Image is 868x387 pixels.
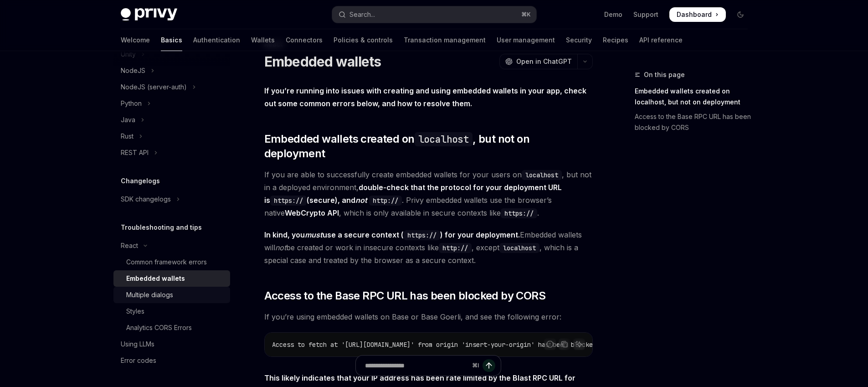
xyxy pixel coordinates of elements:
a: Analytics CORS Errors [113,320,230,336]
code: localhost [415,132,473,146]
strong: If you’re running into issues with creating and using embedded wallets in your app, check out som... [264,86,586,108]
div: Search... [349,9,375,20]
button: Report incorrect code [544,338,556,350]
code: https:// [270,196,307,206]
div: Python [121,98,142,109]
div: Error codes [121,355,156,366]
div: Common framework errors [126,257,207,268]
a: Using LLMs [113,336,230,352]
div: Multiple dialogs [126,289,173,300]
a: Demo [604,10,622,19]
div: SDK changelogs [121,194,171,205]
h5: Changelogs [121,175,160,186]
button: Toggle Python section [113,95,230,112]
button: Ask AI [573,338,585,350]
div: Styles [126,306,144,317]
a: User management [497,29,555,51]
code: http:// [439,243,472,253]
button: Toggle dark mode [733,7,748,22]
code: localhost [522,170,562,180]
em: must [305,230,323,239]
div: Rust [121,131,134,142]
button: Toggle Java section [113,112,230,128]
span: Access to the Base RPC URL has been blocked by CORS [264,289,545,303]
a: Wallets [251,29,275,51]
a: Error codes [113,352,230,369]
span: On this page [644,69,685,80]
a: Security [566,29,592,51]
span: ⌘ K [521,11,531,18]
code: localhost [499,243,539,253]
div: REST API [121,147,149,158]
button: Toggle REST API section [113,144,230,161]
div: Embedded wallets [126,273,185,284]
a: Common framework errors [113,254,230,270]
a: Welcome [121,29,150,51]
code: https:// [404,230,440,240]
div: NodeJS [121,65,145,76]
button: Toggle SDK changelogs section [113,191,230,207]
a: Support [633,10,658,19]
a: Access to the Base RPC URL has been blocked by CORS [635,109,755,135]
a: Dashboard [669,7,726,22]
a: WebCrypto API [285,208,339,218]
button: Toggle React section [113,237,230,254]
button: Open in ChatGPT [499,54,577,69]
button: Toggle NodeJS section [113,62,230,79]
span: If you are able to successfully create embedded wallets for your users on , but not in a deployed... [264,168,593,219]
h1: Embedded wallets [264,53,381,70]
button: Open search [332,6,536,23]
button: Copy the contents from the code block [559,338,570,350]
strong: In kind, you use a secure context ( ) for your deployment. [264,230,520,239]
strong: double-check that the protocol for your deployment URL is (secure), and [264,183,562,205]
a: API reference [639,29,683,51]
a: Connectors [286,29,323,51]
code: https:// [501,208,537,218]
a: Multiple dialogs [113,287,230,303]
span: Dashboard [677,10,712,19]
div: Analytics CORS Errors [126,322,192,333]
div: NodeJS (server-auth) [121,82,187,93]
code: http:// [369,196,402,206]
span: Embedded wallets will be created or work in insecure contexts like , except , which is a special ... [264,228,593,267]
div: Using LLMs [121,339,154,350]
em: not [355,196,367,205]
button: Send message [483,359,495,372]
button: Toggle NodeJS (server-auth) section [113,79,230,95]
a: Styles [113,303,230,320]
a: Authentication [193,29,240,51]
span: Embedded wallets created on , but not on deployment [264,132,593,161]
span: Open in ChatGPT [516,57,572,66]
button: Toggle Rust section [113,128,230,144]
h5: Troubleshooting and tips [121,222,202,233]
span: Access to fetch at '[URL][DOMAIN_NAME]' from origin 'insert-your-origin' has been blocked by CORS... [272,341,662,349]
span: If you’re using embedded wallets on Base or Base Goerli, and see the following error: [264,310,593,323]
a: Recipes [603,29,628,51]
a: Policies & controls [334,29,393,51]
input: Ask a question... [365,356,468,376]
a: Embedded wallets created on localhost, but not on deployment [635,84,755,109]
div: React [121,240,138,251]
a: Transaction management [404,29,486,51]
div: Java [121,114,135,125]
img: dark logo [121,8,177,21]
em: not [275,243,286,252]
a: Basics [161,29,182,51]
a: Embedded wallets [113,270,230,287]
